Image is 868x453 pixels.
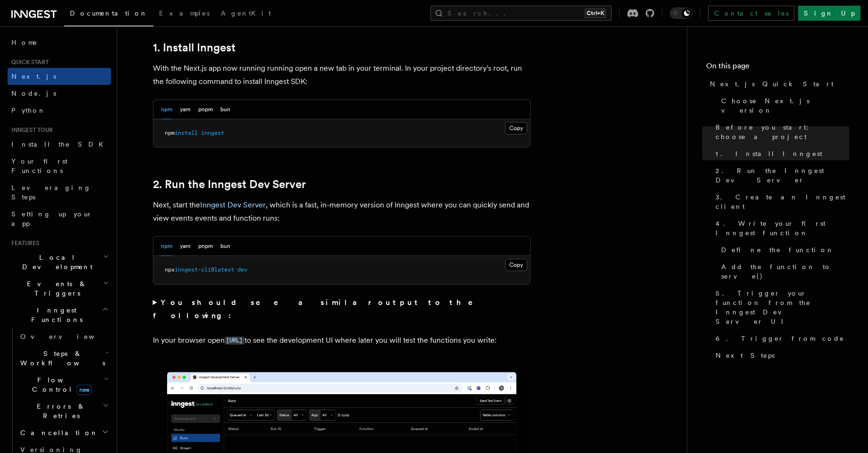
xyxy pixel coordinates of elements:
[17,328,111,345] a: Overview
[17,375,104,394] span: Flow Control
[11,38,38,47] span: Home
[505,122,527,134] button: Copy
[716,351,775,360] span: Next Steps
[11,140,109,148] span: Install the SDK
[165,130,175,136] span: npm
[8,279,103,298] span: Events & Triggers
[11,184,91,201] span: Leveraging Steps
[237,266,247,273] span: dev
[585,8,606,18] kbd: Ctrl+K
[198,100,213,119] button: pnpm
[706,60,849,75] h4: On this page
[717,92,849,119] a: Choose Next.js version
[712,119,849,145] a: Before you start: choose a project
[8,68,111,85] a: Next.js
[8,239,39,247] span: Features
[8,305,102,324] span: Inngest Functions
[8,126,53,134] span: Inngest tour
[717,241,849,258] a: Define the function
[180,100,191,119] button: yarn
[17,424,111,441] button: Cancellation
[159,9,210,17] span: Examples
[153,296,531,322] summary: You should see a similar output to the following:
[180,237,191,256] button: yarn
[708,6,794,21] a: Contact sales
[716,219,849,238] span: 4. Write your first Inngest function
[712,215,849,241] a: 4. Write your first Inngest function
[670,8,692,19] button: Toggle dark mode
[712,347,849,364] a: Next Steps
[153,334,531,347] p: In your browser open to see the development UI where later you will test the functions you write:
[175,130,198,136] span: install
[17,402,102,420] span: Errors & Retries
[17,345,111,371] button: Steps & Workflows
[710,79,834,89] span: Next.js Quick Start
[161,100,172,119] button: npm
[721,262,849,281] span: Add the function to serve()
[712,189,849,215] a: 3. Create an Inngest client
[8,34,111,51] a: Home
[153,3,215,25] a: Examples
[11,107,46,114] span: Python
[716,288,849,326] span: 5. Trigger your function from the Inngest Dev Server UI
[8,102,111,119] a: Python
[8,253,103,272] span: Local Development
[153,198,531,225] p: Next, start the , which is a fast, in-memory version of Inngest where you can quickly send and vi...
[716,334,844,343] span: 6. Trigger from code
[8,58,49,66] span: Quick start
[716,123,849,141] span: Before you start: choose a project
[8,153,111,179] a: Your first Functions
[11,73,56,80] span: Next.js
[712,330,849,347] a: 6. Trigger from code
[17,428,98,437] span: Cancellation
[215,3,277,25] a: AgentKit
[430,6,612,21] button: Search...Ctrl+K
[712,145,849,162] a: 1. Install Inngest
[716,166,849,185] span: 2. Run the Inngest Dev Server
[706,75,849,92] a: Next.js Quick Start
[17,398,111,424] button: Errors & Retries
[220,100,230,119] button: bun
[153,62,531,88] p: With the Next.js app now running running open a new tab in your terminal. In your project directo...
[716,192,849,211] span: 3. Create an Inngest client
[198,237,213,256] button: pnpm
[716,149,822,158] span: 1. Install Inngest
[717,258,849,285] a: Add the function to serve()
[64,3,153,26] a: Documentation
[8,275,111,302] button: Events & Triggers
[11,157,67,174] span: Your first Functions
[153,178,306,191] a: 2. Run the Inngest Dev Server
[8,206,111,232] a: Setting up your app
[8,179,111,206] a: Leveraging Steps
[8,249,111,275] button: Local Development
[225,337,244,345] code: [URL]
[721,245,834,255] span: Define the function
[721,96,849,115] span: Choose Next.js version
[8,302,111,328] button: Inngest Functions
[8,85,111,102] a: Node.js
[201,130,224,136] span: inngest
[76,385,92,395] span: new
[17,371,111,398] button: Flow Controlnew
[200,200,266,209] a: Inngest Dev Server
[221,9,271,17] span: AgentKit
[161,237,172,256] button: npm
[17,349,105,368] span: Steps & Workflows
[11,210,93,227] span: Setting up your app
[175,266,234,273] span: inngest-cli@latest
[712,162,849,189] a: 2. Run the Inngest Dev Server
[505,259,527,271] button: Copy
[8,136,111,153] a: Install the SDK
[220,237,230,256] button: bun
[225,336,244,345] a: [URL]
[20,333,118,340] span: Overview
[153,41,236,54] a: 1. Install Inngest
[11,90,56,97] span: Node.js
[165,266,175,273] span: npx
[70,9,148,17] span: Documentation
[153,298,487,320] strong: You should see a similar output to the following:
[712,285,849,330] a: 5. Trigger your function from the Inngest Dev Server UI
[798,6,860,21] a: Sign Up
